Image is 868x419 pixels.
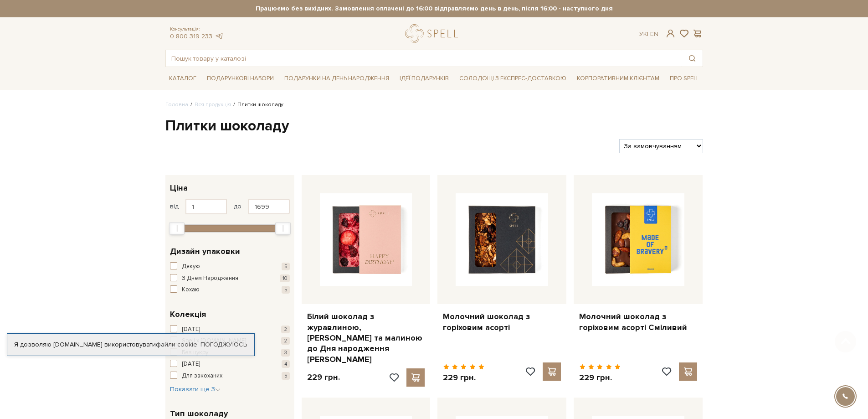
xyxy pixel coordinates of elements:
span: Дякую [182,262,200,271]
a: En [650,30,658,38]
span: 5 [282,286,290,294]
span: З Днем Народження [182,274,238,283]
input: Ціна [185,199,227,214]
a: файли cookie [156,341,197,348]
a: logo [405,24,462,43]
span: 5 [282,372,290,380]
li: Плитки шоколаду [231,101,283,109]
span: 2 [281,326,290,333]
p: 229 грн. [307,372,340,383]
a: Білий шоколад з журавлиною, [PERSON_NAME] та малиною до Дня народження [PERSON_NAME] [307,311,425,365]
div: Max [275,222,291,235]
a: Вся продукція [195,101,231,108]
span: | [647,30,648,38]
h1: Плитки шоколаду [165,117,703,136]
a: Каталог [165,72,200,86]
button: Показати ще 3 [170,385,221,394]
button: З Днем Народження 10 [170,274,290,283]
span: Консультація: [170,26,224,32]
span: Кохаю [182,285,200,295]
button: [DATE] 2 [170,325,290,334]
a: 0 800 319 233 [170,32,212,40]
button: Дякую 5 [170,262,290,271]
div: Я дозволяю [DOMAIN_NAME] використовувати [7,341,254,349]
span: Ціна [170,182,188,194]
a: Корпоративним клієнтам [573,72,663,86]
a: Молочний шоколад з горіховим асорті [443,311,561,333]
span: Для закоханих [182,372,222,381]
a: Подарункові набори [203,72,277,86]
span: 5 [282,263,290,270]
span: від [170,202,179,211]
button: Для закоханих 5 [170,372,290,381]
a: Ідеї подарунків [396,72,452,86]
a: Молочний шоколад з горіховим асорті Сміливий [579,311,697,333]
input: Ціна [248,199,290,214]
a: telegram [215,32,224,40]
div: Min [169,222,185,235]
span: Колекція [170,308,206,321]
strong: Працюємо без вихідних. Замовлення оплачені до 16:00 відправляємо день в день, після 16:00 - насту... [165,5,703,13]
span: 10 [280,274,290,282]
span: до [234,202,241,211]
a: Погоджуюсь [200,341,247,349]
span: 4 [282,360,290,368]
span: [DATE] [182,325,200,334]
a: Подарунки на День народження [281,72,393,86]
button: Кохаю 5 [170,285,290,295]
p: 229 грн. [579,372,621,383]
button: [DATE] 4 [170,360,290,369]
span: 3 [281,349,290,357]
p: 229 грн. [443,372,484,383]
span: Показати ще 3 [170,385,221,393]
a: Головна [165,101,188,108]
a: Про Spell [666,72,703,86]
span: [DATE] [182,360,200,369]
a: Солодощі з експрес-доставкою [456,71,570,86]
input: Пошук товару у каталозі [166,50,682,67]
span: 2 [281,337,290,345]
span: Дизайн упаковки [170,245,240,258]
button: Пошук товару у каталозі [682,50,703,67]
div: Ук [639,30,658,38]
